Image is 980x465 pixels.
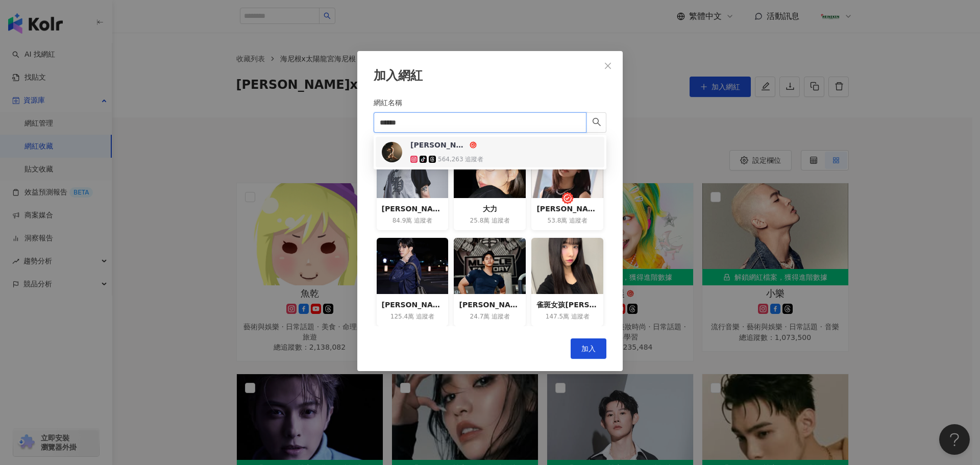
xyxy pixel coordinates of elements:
[374,112,586,133] input: 網紅名稱
[571,312,590,321] span: 追蹤者
[548,216,568,225] span: 53.8萬
[438,155,483,164] div: 564,263 追蹤者
[393,216,412,225] span: 84.9萬
[376,137,604,167] div: 蔡承祐
[382,203,444,214] div: [PERSON_NAME]
[536,299,598,310] div: 雀斑女孩[PERSON_NAME]
[459,203,521,214] div: 大力
[416,312,434,321] span: 追蹤者
[459,299,521,310] div: [PERSON_NAME]
[571,338,606,359] button: 加入
[382,142,402,162] img: KOL Avatar
[492,312,510,321] span: 追蹤者
[470,216,490,225] span: 25.8萬
[536,203,598,214] div: [PERSON_NAME]
[569,216,587,225] span: 追蹤者
[598,56,618,76] button: Close
[470,312,490,321] span: 24.7萬
[410,140,468,150] div: [PERSON_NAME]
[390,312,414,321] span: 125.4萬
[581,345,596,353] span: 加入
[382,299,444,310] div: [PERSON_NAME]
[414,216,432,225] span: 追蹤者
[374,67,606,85] div: 加入網紅
[592,117,601,127] span: search
[604,62,612,70] span: close
[546,312,569,321] span: 147.5萬
[492,216,510,225] span: 追蹤者
[374,97,409,108] label: 網紅名稱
